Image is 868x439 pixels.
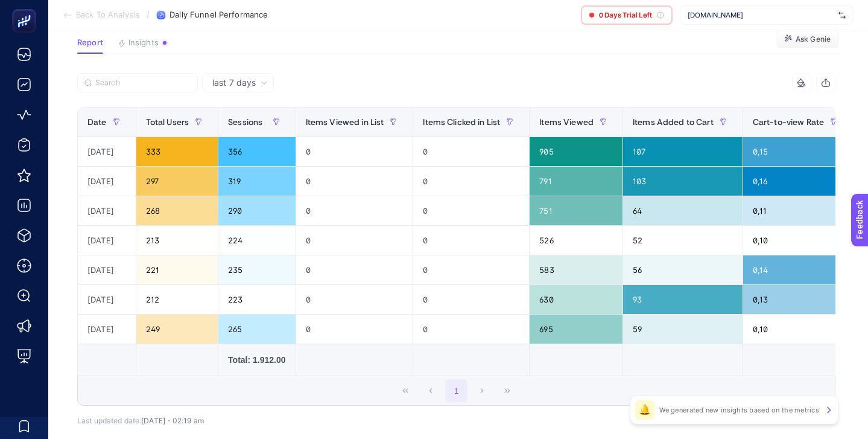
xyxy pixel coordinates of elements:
div: 🔔 [635,400,654,420]
div: 297 [136,167,218,196]
div: 103 [623,167,743,196]
div: [DATE] [78,255,136,284]
div: 630 [530,285,622,314]
span: / [147,10,150,19]
div: [DATE] [78,137,136,166]
div: [DATE] [78,285,136,314]
input: Search [95,79,191,88]
div: [DATE] [78,196,136,225]
div: 290 [218,196,295,225]
div: 0,14 [743,255,853,284]
p: We generated new insights based on the metrics [659,405,819,415]
span: Report [77,38,103,48]
span: Insights [128,38,159,48]
span: Items Viewed in List [306,117,384,127]
div: 0 [296,315,413,344]
div: [DATE] [78,315,136,344]
div: [DATE] [78,226,136,255]
div: Total: 1.912.00 [228,354,285,366]
span: Items Viewed [539,117,594,127]
div: 93 [623,285,743,314]
div: 319 [218,167,295,196]
div: 0,13 [743,285,853,314]
div: 526 [530,226,622,255]
span: last 7 days [212,77,256,89]
div: [DATE] [78,167,136,196]
div: 905 [530,137,622,166]
div: 0 [413,255,529,284]
span: [DATE]・02:19 am [141,416,204,425]
div: 107 [623,137,743,166]
div: 221 [136,255,218,284]
div: 56 [623,255,743,284]
img: svg%3e [838,9,846,21]
div: 0 [296,285,413,314]
div: 0,16 [743,167,853,196]
span: Daily Funnel Performance [169,10,268,20]
div: 356 [218,137,295,166]
div: 59 [623,315,743,344]
div: 52 [623,226,743,255]
div: 0 [413,285,529,314]
span: Total Users [146,117,189,127]
div: 0 [296,255,413,284]
span: Sessions [228,117,262,127]
div: 751 [530,196,622,225]
div: 333 [136,137,218,166]
span: Feedback [7,4,46,13]
div: 0 [413,167,529,196]
div: 0,11 [743,196,853,225]
button: Ask Genie [776,30,839,49]
span: Items Added to Cart [633,117,714,127]
div: 0 [413,315,529,344]
div: 224 [218,226,295,255]
div: 0 [296,226,413,255]
div: 235 [218,255,295,284]
span: Cart-to-view Rate [753,117,824,127]
div: 0 [413,137,529,166]
div: 0 [296,137,413,166]
div: 695 [530,315,622,344]
div: 0,10 [743,315,853,344]
span: Last updated date: [77,416,141,425]
span: Date [87,117,107,127]
div: 583 [530,255,622,284]
span: 0 Days Trial Left [599,10,652,20]
div: 0,15 [743,137,853,166]
div: 0 [296,196,413,225]
div: 0 [296,167,413,196]
span: Back To Analysis [76,10,139,20]
div: 64 [623,196,743,225]
div: 212 [136,285,218,314]
span: Ask Genie [796,34,831,44]
div: 249 [136,315,218,344]
span: Items Clicked in List [423,117,500,127]
button: 1 [445,379,468,402]
div: 791 [530,167,622,196]
div: 0,10 [743,226,853,255]
div: 213 [136,226,218,255]
div: last 7 days [77,92,835,425]
div: 268 [136,196,218,225]
span: [DOMAIN_NAME] [688,10,834,20]
div: 0 [413,226,529,255]
div: 223 [218,285,295,314]
div: 265 [218,315,295,344]
div: 0 [413,196,529,225]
